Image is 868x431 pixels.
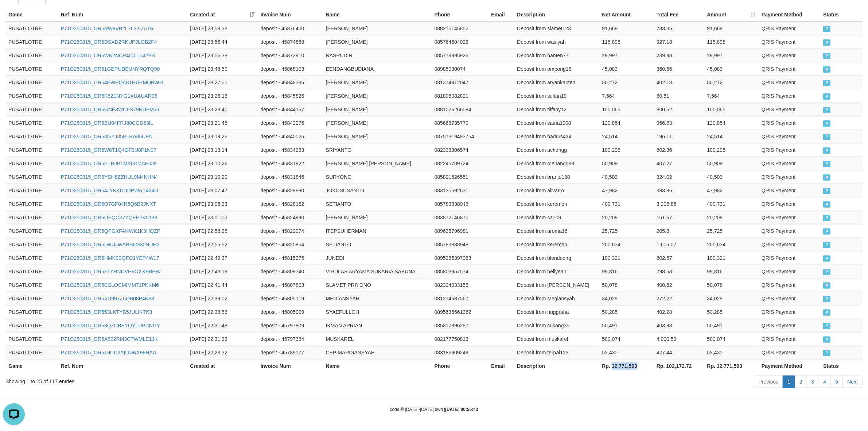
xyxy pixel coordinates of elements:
[704,211,759,224] td: 20,209
[754,376,783,388] a: Previous
[783,376,795,388] a: 1
[654,224,704,238] td: 205.8
[514,22,599,35] td: Deposit from slamet123
[187,292,257,305] td: [DATE] 22:39:02
[61,161,157,166] a: P71O250815_OR5ETHJB1MK6DMAE0J9
[514,224,599,238] td: Deposit from aroma16
[187,130,257,143] td: [DATE] 23:19:26
[5,224,58,238] td: PUSATLOTRE
[323,292,432,305] td: MEGIANSYAH
[323,89,432,103] td: [PERSON_NAME]
[759,22,820,35] td: QRIS Payment
[432,116,489,130] td: 085668735779
[514,143,599,157] td: Deposit from achengg
[187,35,257,49] td: [DATE] 23:56:44
[432,76,489,89] td: 081374912047
[823,134,830,140] span: PAID
[514,157,599,170] td: Deposit from menangg99
[432,22,489,35] td: 088215145852
[187,319,257,332] td: [DATE] 22:31:48
[187,197,257,211] td: [DATE] 23:05:23
[61,255,159,261] a: P71O250815_OR5HMK0BQFO1YEP4W17
[599,305,654,319] td: 50,285
[823,296,830,302] span: PAID
[514,278,599,292] td: Deposit from [PERSON_NAME]
[704,157,759,170] td: 50,909
[3,3,25,25] button: Open LiveChat chat widget
[759,292,820,305] td: QRIS Payment
[5,265,58,278] td: PUSATLOTRE
[759,170,820,184] td: QRIS Payment
[599,103,654,116] td: 100,065
[654,319,704,332] td: 403.93
[759,76,820,89] td: QRIS Payment
[257,184,323,197] td: deposit - 45829880
[432,305,489,319] td: 0895636661362
[432,35,489,49] td: 085764504023
[61,53,155,58] a: P71O250815_OR5WK2NCP4C0LI542BB
[61,147,156,153] a: P71O250815_OR5W8T1Q4GF3U8F1N07
[5,62,58,76] td: PUSATLOTRE
[654,170,704,184] td: 324.02
[323,211,432,224] td: [PERSON_NAME]
[514,49,599,62] td: Deposit from banten77
[5,130,58,143] td: PUSATLOTRE
[61,309,152,315] a: P71O250815_OR553LKTYB5JULIKTK3
[759,184,820,197] td: QRIS Payment
[61,26,154,31] a: P71O250815_OR5RW9VB2L7L32IZA1R
[432,265,489,278] td: 085803957574
[432,319,489,332] td: 085817896287
[61,350,156,355] a: P71O250815_OR5T9UD3AILNWX98HAU
[654,62,704,76] td: 360.66
[432,184,489,197] td: 083135592631
[257,143,323,157] td: deposit - 45834283
[61,174,158,180] a: P71O250815_OR5YSH8ZZHUL9M4NHN4
[432,157,489,170] td: 082245709724
[61,215,157,220] a: P71O250815_OR5OSQO37YQEH3V5138
[187,211,257,224] td: [DATE] 23:01:03
[823,39,830,46] span: PAID
[654,305,704,319] td: 402.28
[823,53,830,59] span: PAID
[654,143,704,157] td: 802.36
[759,116,820,130] td: QRIS Payment
[5,49,58,62] td: PUSATLOTRE
[323,265,432,278] td: VIRDLAS ARYAMA SUKARIA SABUNA
[514,116,599,130] td: Deposit from satria1908
[704,224,759,238] td: 25,725
[759,157,820,170] td: QRIS Payment
[514,76,599,89] td: Deposit from aryankapten
[432,49,489,62] td: 085719995926
[432,278,489,292] td: 082324033156
[323,62,432,76] td: EENDANGBUDIANA
[323,170,432,184] td: SURYONO
[654,184,704,197] td: 383.86
[823,269,830,275] span: PAID
[599,265,654,278] td: 99,816
[759,278,820,292] td: QRIS Payment
[5,103,58,116] td: PUSATLOTRE
[599,251,654,265] td: 100,321
[187,305,257,319] td: [DATE] 22:38:56
[704,251,759,265] td: 100,321
[61,39,157,45] a: P71O250815_OR5DSXD2RKUPJLOB2F4
[61,336,158,342] a: P71O250815_OR5A592RM3CTWMLE1JK
[654,292,704,305] td: 272.22
[599,184,654,197] td: 47,982
[323,278,432,292] td: SLAMET PRIYONO
[257,211,323,224] td: deposit - 45824990
[257,89,323,103] td: deposit - 45845825
[654,35,704,49] td: 927.18
[432,143,489,157] td: 082333306574
[5,143,58,157] td: PUSATLOTRE
[257,35,323,49] td: deposit - 45874868
[5,35,58,49] td: PUSATLOTRE
[514,103,599,116] td: Deposit from tiffany12
[432,197,489,211] td: 085783838948
[432,211,489,224] td: 083872146870
[704,35,759,49] td: 115,898
[514,130,599,143] td: Deposit from badrus424
[257,251,323,265] td: deposit - 45815275
[257,8,323,22] th: Invoice Num
[759,8,820,22] th: Payment Method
